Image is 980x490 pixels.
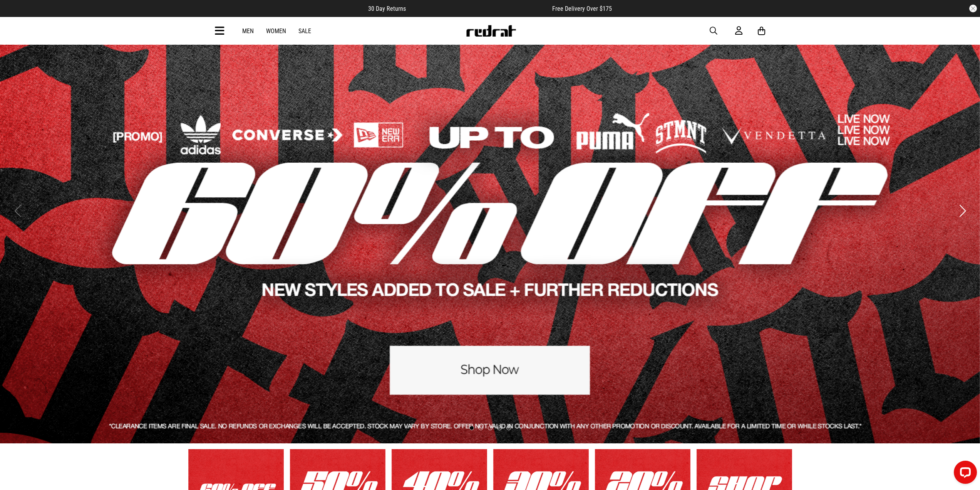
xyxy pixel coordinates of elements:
iframe: Customer reviews powered by Trustpilot [421,5,537,12]
span: 30 Day Returns [368,5,406,12]
button: Next slide [957,202,968,219]
a: Men [242,27,254,35]
button: Previous slide [12,202,23,219]
a: Sale [298,27,311,35]
span: Free Delivery Over $175 [552,5,612,12]
iframe: LiveChat chat widget [948,458,980,490]
img: Redrat logo [466,25,516,37]
a: Women [266,27,286,35]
